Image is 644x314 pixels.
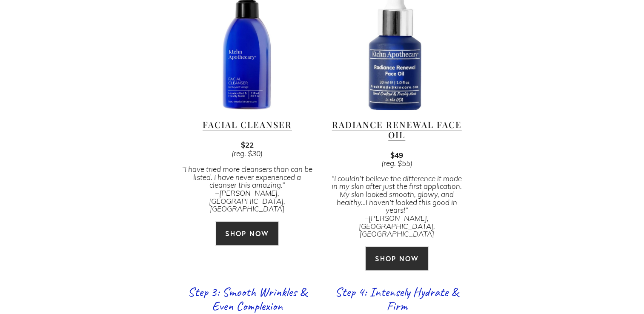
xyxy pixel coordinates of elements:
[203,119,292,130] a: Facial Cleanser
[188,284,307,314] a: Step 3: Smooth Wrinkles & Even Complexion
[241,140,254,150] strong: $22
[215,221,279,245] a: SHOP NOW
[365,246,429,271] a: SHOP NOW
[232,148,263,158] em: (reg. $30)
[335,284,458,314] a: Step 4: Intensely Hydrate & Firm
[182,164,314,214] em: “I have tried more cleansers than can be listed. I have never experienced a cleanser this amazing...
[332,119,462,140] a: Radiance Renewal Face Oil
[332,174,464,239] em: “I couldn’t believe the difference it made in my skin after just the first application. My skin l...
[390,150,403,160] strong: $49
[381,158,412,168] em: (reg. $55)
